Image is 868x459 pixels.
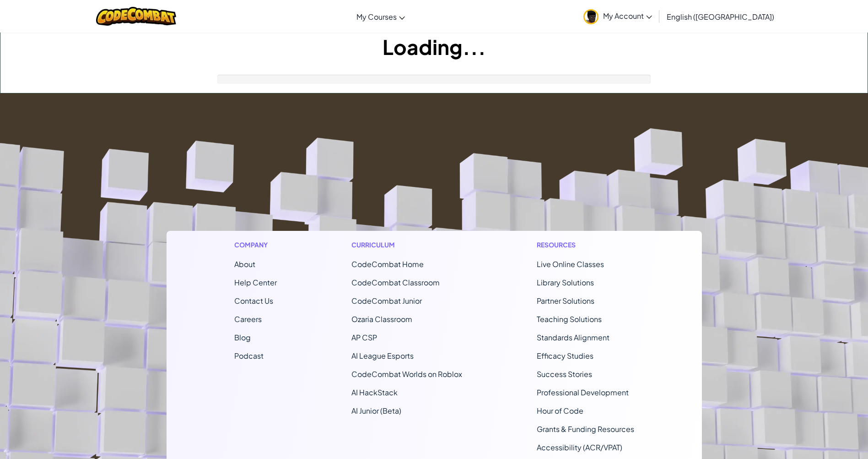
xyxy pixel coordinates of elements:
h1: Resources [537,240,634,250]
a: Teaching Solutions [537,314,602,324]
span: English ([GEOGRAPHIC_DATA]) [667,12,774,22]
h1: Company [234,240,277,250]
a: Accessibility (ACR/VPAT) [537,443,622,452]
img: avatar [583,9,598,24]
a: Careers [234,314,262,324]
span: My Account [603,11,652,21]
a: CodeCombat Junior [351,296,422,306]
img: CodeCombat logo [96,7,176,26]
a: My Account [579,2,657,31]
a: Success Stories [537,369,592,379]
a: CodeCombat Worlds on Roblox [351,369,462,379]
a: Hour of Code [537,406,583,415]
h1: Curriculum [351,240,462,250]
a: English ([GEOGRAPHIC_DATA]) [662,4,779,29]
a: AI HackStack [351,388,398,397]
span: CodeCombat Home [351,259,424,269]
span: Contact Us [234,296,273,306]
a: Ozaria Classroom [351,314,412,324]
a: My Courses [352,4,410,29]
a: Efficacy Studies [537,351,593,361]
span: My Courses [356,12,397,22]
a: Standards Alignment [537,333,609,342]
h1: Loading... [0,33,868,61]
a: Partner Solutions [537,296,594,306]
a: About [234,259,255,269]
a: AP CSP [351,333,377,342]
a: Blog [234,333,251,342]
a: Grants & Funding Resources [537,424,634,434]
a: CodeCombat Classroom [351,278,440,287]
a: AI Junior (Beta) [351,406,401,415]
a: Podcast [234,351,264,361]
a: Library Solutions [537,278,594,287]
a: Help Center [234,278,277,287]
a: AI League Esports [351,351,414,361]
a: Live Online Classes [537,259,604,269]
a: Professional Development [537,388,629,397]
